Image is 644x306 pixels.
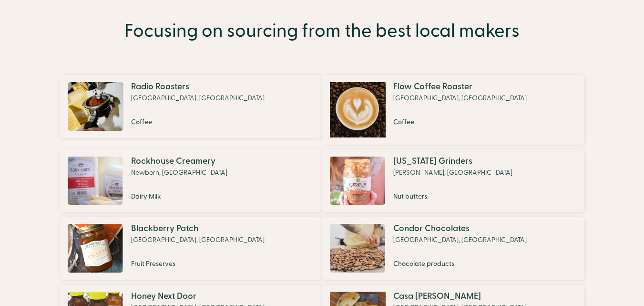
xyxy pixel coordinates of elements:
[393,168,512,178] div: [PERSON_NAME], [GEOGRAPHIC_DATA]
[393,82,527,92] div: Flow Coffee Roaster
[131,156,215,167] strong: Rockhouse Creamery
[131,168,227,178] div: Newborn, [GEOGRAPHIC_DATA]
[131,223,198,234] strong: Blackberry Patch
[131,82,265,92] div: Radio Roasters
[131,291,196,302] strong: Honey Next Door
[131,192,227,201] div: Dairy Milk
[64,217,317,279] a: Blackberry Patch[GEOGRAPHIC_DATA], [GEOGRAPHIC_DATA]Fruit Preserves
[393,192,512,201] div: Nut butters
[327,217,579,279] a: Condor Chocolates[GEOGRAPHIC_DATA], [GEOGRAPHIC_DATA]Chocolate products
[131,235,265,245] div: [GEOGRAPHIC_DATA], [GEOGRAPHIC_DATA]
[64,149,317,212] a: Rockhouse CreameryNewborn, [GEOGRAPHIC_DATA]Dairy Milk
[64,75,317,138] a: Radio Roasters[GEOGRAPHIC_DATA], [GEOGRAPHIC_DATA]Coffee
[393,235,527,245] div: [GEOGRAPHIC_DATA], [GEOGRAPHIC_DATA]
[393,94,527,103] div: [GEOGRAPHIC_DATA], [GEOGRAPHIC_DATA]
[393,157,512,166] div: [US_STATE] Grinders
[393,224,527,233] div: Condor Chocolates
[131,117,265,127] div: Coffee
[393,292,527,301] div: Casa [PERSON_NAME]
[124,21,520,42] h1: Focusing on sourcing from the best local makers
[327,75,579,145] a: Flow Coffee Roaster[GEOGRAPHIC_DATA], [GEOGRAPHIC_DATA]Coffee
[131,259,265,269] div: Fruit Preserves
[393,259,527,269] div: Chocolate products
[131,94,265,103] div: [GEOGRAPHIC_DATA], [GEOGRAPHIC_DATA]
[393,117,527,127] div: Coffee
[327,149,579,212] a: [US_STATE] Grinders[PERSON_NAME], [GEOGRAPHIC_DATA]Nut butters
